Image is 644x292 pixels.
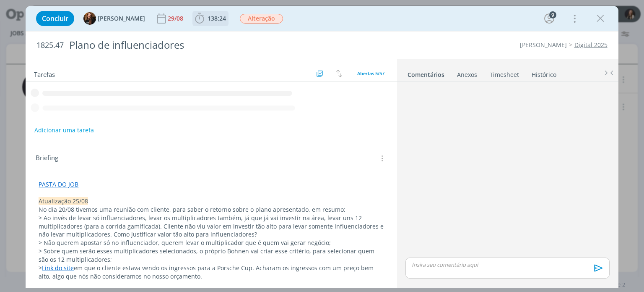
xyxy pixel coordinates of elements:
[34,123,94,138] button: Adicionar uma tarefa
[549,11,556,18] div: 9
[239,13,283,24] button: Alteração
[26,6,618,288] div: dialog
[39,180,78,188] a: PASTA DO JOB
[83,12,96,25] img: T
[336,70,342,77] img: arrow-down-up.svg
[36,153,58,164] span: Briefing
[208,14,226,22] span: 138:24
[193,12,228,25] button: 138:24
[36,41,64,50] span: 1825.47
[543,12,556,25] button: 9
[39,205,384,214] p: No dia 20/08 tivemos uma reunião com cliente, para saber o retorno sobre o plano apresentado, em ...
[39,264,384,281] p: > em que o cliente estava vendo os ingressos para a Porsche Cup. Acharam os ingressos com um preç...
[531,67,557,79] a: Histórico
[42,15,68,22] span: Concluir
[42,264,74,272] a: Link do site
[168,16,185,21] div: 29/08
[489,67,519,79] a: Timesheet
[574,41,608,49] a: Digital 2025
[39,247,384,264] p: > Sobre quem serão esses multiplicadores selecionados, o próprio Bohnen vai criar esse critério, ...
[39,197,88,205] span: Atualização 25/08
[34,68,55,79] span: Tarefas
[39,214,384,239] p: > Ao invés de levar só influenciadores, levar os multiplicadores também, já que já vai investir n...
[407,67,445,79] a: Comentários
[357,70,384,76] span: Abertas 5/57
[65,35,366,55] div: Plano de influenciadores
[39,239,384,247] p: > Não querem apostar só no influenciador, querem levar o multiplicador que é quem vai gerar negócio;
[520,41,567,49] a: [PERSON_NAME]
[83,12,145,25] button: T[PERSON_NAME]
[36,11,74,26] button: Concluir
[98,16,145,21] span: [PERSON_NAME]
[457,71,477,79] div: Anexos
